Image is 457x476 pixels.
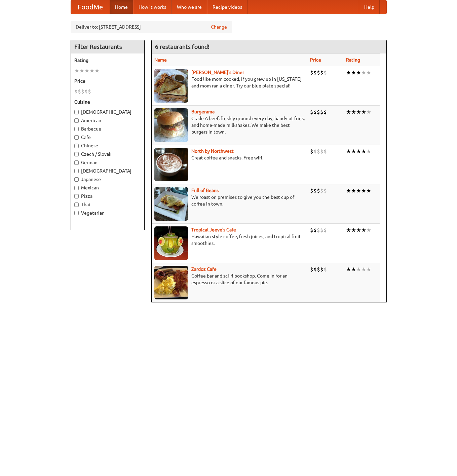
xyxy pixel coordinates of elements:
[356,266,361,273] li: ★
[74,176,141,183] label: Japanese
[71,40,144,53] h4: Filter Restaurants
[356,108,361,116] li: ★
[191,109,215,114] a: Burgerama
[74,88,78,95] li: $
[351,187,356,194] li: ★
[317,69,320,76] li: $
[155,43,210,50] ng-pluralize: 6 restaurants found!
[74,142,141,149] label: Chinese
[346,266,351,273] li: ★
[310,266,313,273] li: $
[313,148,317,155] li: $
[74,160,79,165] input: German
[317,108,320,116] li: $
[74,117,141,124] label: American
[313,69,317,76] li: $
[356,148,361,155] li: ★
[172,0,207,14] a: Who we are
[154,233,305,247] p: Hawaiian style coffee, fresh juices, and tropical fruit smoothies.
[317,148,320,155] li: $
[361,69,366,76] li: ★
[74,168,141,174] label: [DEMOGRAPHIC_DATA]
[366,187,371,194] li: ★
[154,187,188,221] img: beans.jpg
[154,272,305,286] p: Coffee bar and sci-fi bookshop. Come in for an espresso or a slice of our famous pie.
[366,226,371,234] li: ★
[320,108,323,116] li: $
[74,127,79,131] input: Barbecue
[366,266,371,273] li: ★
[320,266,323,273] li: $
[361,108,366,116] li: ★
[310,187,313,194] li: $
[351,226,356,234] li: ★
[366,148,371,155] li: ★
[191,148,234,154] a: North by Northwest
[317,226,320,234] li: $
[310,108,313,116] li: $
[310,57,321,63] a: Price
[191,266,217,272] b: Zardoz Cafe
[74,110,79,114] input: [DEMOGRAPHIC_DATA]
[356,226,361,234] li: ★
[74,67,79,74] li: ★
[361,266,366,273] li: ★
[74,151,141,157] label: Czech / Slovak
[74,210,141,216] label: Vegetarian
[191,188,219,193] a: Full of Beans
[74,78,141,84] h5: Price
[361,226,366,234] li: ★
[74,184,141,191] label: Mexican
[323,69,327,76] li: $
[323,187,327,194] li: $
[74,177,79,182] input: Japanese
[346,187,351,194] li: ★
[154,108,188,142] img: burgerama.jpg
[320,187,323,194] li: $
[191,70,244,75] b: [PERSON_NAME]'s Diner
[88,88,91,95] li: $
[310,69,313,76] li: $
[313,266,317,273] li: $
[323,148,327,155] li: $
[207,0,247,14] a: Recipe videos
[361,148,366,155] li: ★
[133,0,172,14] a: How it works
[346,108,351,116] li: ★
[79,67,84,74] li: ★
[359,0,380,14] a: Help
[74,109,141,115] label: [DEMOGRAPHIC_DATA]
[71,21,232,33] div: Deliver to: [STREET_ADDRESS]
[154,194,305,207] p: We roast on premises to give you the best cup of coffee in town.
[84,88,88,95] li: $
[346,148,351,155] li: ★
[74,134,141,141] label: Cafe
[74,186,79,190] input: Mexican
[323,266,327,273] li: $
[317,187,320,194] li: $
[154,148,188,181] img: north.jpg
[356,187,361,194] li: ★
[313,226,317,234] li: $
[323,226,327,234] li: $
[310,148,313,155] li: $
[94,67,100,74] li: ★
[71,0,110,14] a: FoodMe
[74,144,79,148] input: Chinese
[74,99,141,105] h5: Cuisine
[366,108,371,116] li: ★
[211,24,227,30] a: Change
[366,69,371,76] li: ★
[317,266,320,273] li: $
[154,76,305,89] p: Food like mom cooked, if you grew up in [US_STATE] and mom ran a diner. Try our blue plate special!
[351,266,356,273] li: ★
[154,266,188,299] img: zardoz.jpg
[191,227,236,232] a: Tropical Jeeve's Cafe
[323,108,327,116] li: $
[351,69,356,76] li: ★
[74,211,79,215] input: Vegetarian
